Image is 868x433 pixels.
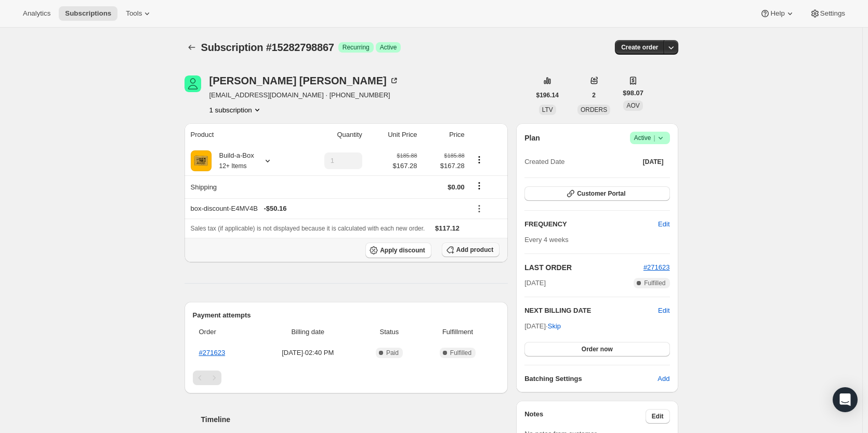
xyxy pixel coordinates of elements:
[804,6,851,21] button: Settings
[524,409,646,424] h3: Notes
[185,40,199,55] button: Subscriptions
[643,158,664,166] span: [DATE]
[582,345,613,353] span: Order now
[646,409,670,424] button: Edit
[191,225,425,232] span: Sales tax (if applicable) is not displayed because it is calculated with each new order.
[581,106,607,113] span: ORDERS
[471,180,488,192] button: Shipping actions
[524,342,669,356] button: Order now
[380,43,397,52] span: Active
[365,123,420,146] th: Unit Price
[209,75,399,86] div: [PERSON_NAME] [PERSON_NAME]
[209,105,262,115] button: Product actions
[615,40,664,55] button: Create order
[548,321,561,332] span: Skip
[397,152,417,159] small: $185.88
[193,321,256,343] th: Order
[212,150,254,171] div: Build-a-Box
[586,88,602,103] button: 2
[524,133,540,143] h2: Plan
[264,203,286,214] span: - $50.16
[191,150,212,171] img: product img
[524,186,669,201] button: Customer Portal
[442,243,499,257] button: Add product
[59,6,117,21] button: Subscriptions
[380,246,425,254] span: Apply discount
[833,387,858,412] div: Open Intercom Messenger
[658,219,669,230] span: Edit
[471,154,488,165] button: Product actions
[643,262,670,273] button: #271623
[530,88,565,103] button: $196.14
[23,9,50,18] span: Analytics
[297,123,365,146] th: Quantity
[754,6,801,21] button: Help
[126,9,142,18] span: Tools
[820,9,845,18] span: Settings
[770,9,784,18] span: Help
[435,224,459,232] span: $117.12
[193,371,500,385] nav: Pagination
[185,123,297,146] th: Product
[634,133,666,143] span: Active
[209,90,399,100] span: [EMAIL_ADDRESS][DOMAIN_NAME] · [PHONE_NUMBER]
[17,6,57,21] button: Analytics
[524,236,569,244] span: Every 4 weeks
[65,9,111,18] span: Subscriptions
[524,262,643,273] h2: LAST ORDER
[621,43,658,52] span: Create order
[193,310,500,321] h2: Payment attempts
[450,349,471,357] span: Fulfilled
[259,348,357,358] span: [DATE] · 02:40 PM
[393,161,417,171] span: $167.28
[644,279,665,287] span: Fulfilled
[524,305,658,316] h2: NEXT BILLING DATE
[185,75,201,92] span: Linda Lisi
[658,305,669,316] button: Edit
[592,91,596,99] span: 2
[201,42,334,53] span: Subscription #15282798867
[524,219,658,230] h2: FREQUENCY
[623,88,643,98] span: $98.07
[542,318,567,335] button: Skip
[651,371,676,387] button: Add
[191,203,465,214] div: box-discount-E4MV4B
[524,157,564,167] span: Created Date
[524,374,657,384] h6: Batching Settings
[536,91,559,99] span: $196.14
[448,183,465,191] span: $0.00
[424,161,465,171] span: $167.28
[120,6,159,21] button: Tools
[343,43,370,52] span: Recurring
[363,327,416,337] span: Status
[199,349,226,356] a: #271623
[259,327,357,337] span: Billing date
[201,414,508,425] h2: Timeline
[219,162,247,170] small: 12+ Items
[652,412,664,421] span: Edit
[577,189,625,198] span: Customer Portal
[637,155,670,169] button: [DATE]
[653,134,655,142] span: |
[626,102,639,109] span: AOV
[643,263,670,271] a: #271623
[444,152,465,159] small: $185.88
[422,327,493,337] span: Fulfillment
[524,322,561,330] span: [DATE] ·
[456,246,493,254] span: Add product
[542,106,553,113] span: LTV
[652,216,676,233] button: Edit
[365,243,431,258] button: Apply discount
[185,175,297,198] th: Shipping
[386,349,399,357] span: Paid
[524,278,546,288] span: [DATE]
[420,123,468,146] th: Price
[657,374,669,384] span: Add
